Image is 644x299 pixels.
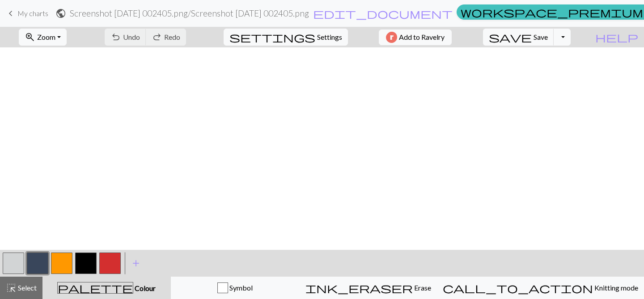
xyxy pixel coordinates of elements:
button: Erase [300,277,437,299]
a: My charts [5,6,48,21]
span: edit_document [313,7,453,20]
span: public [55,7,66,20]
button: Knitting mode [437,277,644,299]
span: settings [229,31,315,43]
span: Knitting mode [593,283,638,292]
button: SettingsSettings [224,29,348,46]
button: Save [483,29,554,46]
i: Settings [229,32,315,42]
span: keyboard_arrow_left [5,7,16,20]
span: ink_eraser [305,282,413,294]
button: Symbol [171,277,300,299]
span: Zoom [37,33,55,41]
span: Colour [133,284,156,292]
button: Add to Ravelry [379,29,452,45]
span: Select [17,283,37,292]
button: Zoom [19,29,67,46]
span: add [131,257,141,270]
span: workspace_premium [461,6,643,18]
span: highlight_alt [6,282,17,294]
span: Add to Ravelry [399,32,445,43]
h2: Screenshot [DATE] 002405.png / Screenshot [DATE] 002405.png [70,8,309,18]
button: Colour [42,277,171,299]
span: Symbol [228,283,253,292]
span: call_to_action [443,282,593,294]
span: palette [58,282,133,294]
span: help [595,31,638,43]
span: My charts [17,9,48,17]
span: save [489,31,532,43]
span: zoom_in [25,31,35,43]
span: Erase [413,283,431,292]
span: Settings [317,32,342,42]
span: Save [534,33,548,41]
img: Ravelry [386,32,397,43]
